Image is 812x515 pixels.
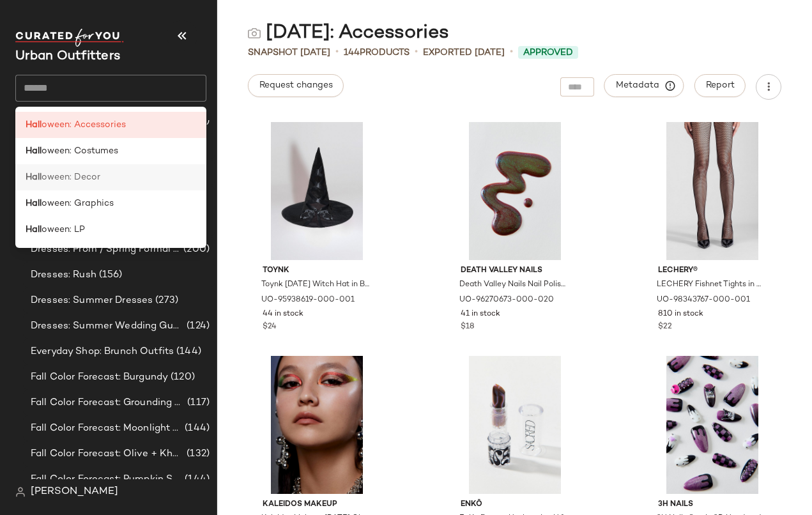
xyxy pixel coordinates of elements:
[450,122,579,260] img: 96270673_020_b
[184,319,210,334] span: (124)
[450,356,579,494] img: 95553848_040_b
[658,321,672,333] span: $22
[658,309,703,320] span: 810 in stock
[459,279,568,291] span: Death Valley Nails Nail Polish in Brown at Urban Outfitters
[335,45,339,60] span: •
[42,223,85,236] span: oween: LP
[42,197,114,210] span: oween: Graphics
[415,45,418,60] span: •
[459,295,554,306] span: UO-96270673-000-020
[31,421,182,436] span: Fall Color Forecast: Moonlight Hues
[510,45,513,60] span: •
[31,319,184,334] span: Dresses: Summer Wedding Guest
[259,81,333,91] span: Request changes
[26,171,42,184] b: Hall
[31,242,181,257] span: Dresses: Prom / Spring Formal Outfitting
[31,370,168,385] span: Fall Color Forecast: Burgundy
[461,321,474,333] span: $18
[461,309,500,320] span: 41 in stock
[261,295,355,306] span: UO-95938619-000-001
[26,223,42,236] b: Hall
[263,309,303,320] span: 44 in stock
[263,321,277,333] span: $24
[648,122,777,260] img: 98343767_001_m
[461,499,569,511] span: EnKō
[31,396,185,410] span: Fall Color Forecast: Grounding Grays
[26,118,42,132] b: Hall
[153,293,178,308] span: (273)
[615,80,673,91] span: Metadata
[168,370,195,385] span: (120)
[182,472,210,487] span: (144)
[42,118,126,132] span: oween: Accessories
[31,293,153,308] span: Dresses: Summer Dresses
[185,396,210,410] span: (117)
[263,499,371,511] span: Kaleidos Makeup
[26,144,42,158] b: Hall
[31,484,118,500] span: [PERSON_NAME]
[694,74,746,97] button: Report
[184,447,210,461] span: (132)
[15,487,26,497] img: svg%3e
[252,356,381,494] img: 82790122_060_b
[15,29,124,47] img: cfy_white_logo.C9jOOHJF.svg
[248,74,344,97] button: Request changes
[658,265,767,277] span: LECHERY®
[263,265,371,277] span: Toynk
[26,197,42,210] b: Hall
[705,81,735,91] span: Report
[31,268,96,282] span: Dresses: Rush
[523,46,573,59] span: Approved
[31,344,174,359] span: Everyday Shop: Brunch Outfits
[461,265,569,277] span: Death Valley Nails
[248,20,449,46] div: [DATE]: Accessories
[248,46,330,59] span: Snapshot [DATE]
[658,499,767,511] span: 3H Nails
[657,279,765,291] span: LECHERY Fishnet Tights in Black, Women's at Urban Outfitters
[344,48,360,58] span: 144
[182,421,210,436] span: (144)
[261,279,370,291] span: Toynk [DATE] Witch Hat in Black, Women's at Urban Outfitters
[42,171,100,184] span: oween: Decor
[31,472,182,487] span: Fall Color Forecast: Pumpkin Spice Tones
[344,46,410,59] div: Products
[248,27,261,40] img: svg%3e
[42,144,118,158] span: oween: Costumes
[174,344,201,359] span: (144)
[31,447,184,461] span: Fall Color Forecast: Olive + Khaki
[604,74,684,97] button: Metadata
[252,122,381,260] img: 95938619_001_m
[648,356,777,494] img: 102065778_050_b
[423,46,505,59] p: Exported [DATE]
[657,295,750,306] span: UO-98343767-000-001
[181,242,210,257] span: (200)
[96,268,123,282] span: (156)
[15,50,120,63] span: Current Company Name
